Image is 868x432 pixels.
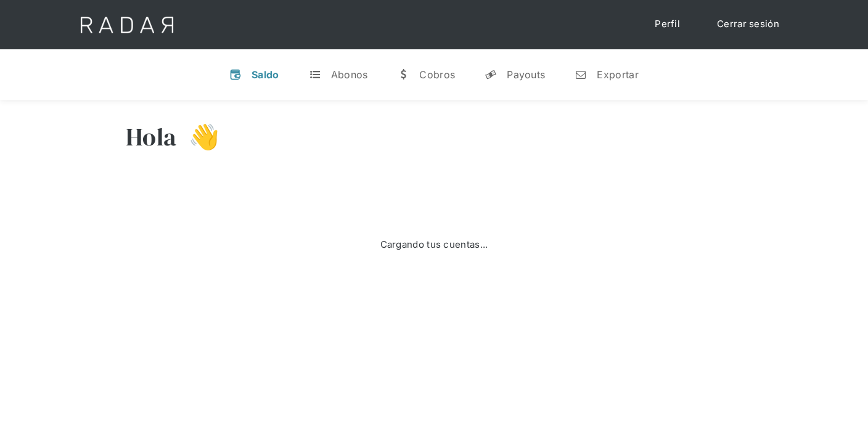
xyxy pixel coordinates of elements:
div: t [309,68,321,81]
div: Abonos [331,68,368,81]
div: Exportar [597,68,638,81]
div: y [485,68,497,81]
a: Cerrar sesión [705,12,792,36]
h3: 👋 [176,121,219,152]
div: Saldo [252,68,279,81]
div: v [229,68,242,81]
a: Perfil [642,12,692,36]
div: n [575,68,587,81]
div: w [397,68,409,81]
div: Payouts [507,68,545,81]
div: Cargando tus cuentas... [380,238,488,252]
h3: Hola [126,121,176,152]
div: Cobros [419,68,455,81]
